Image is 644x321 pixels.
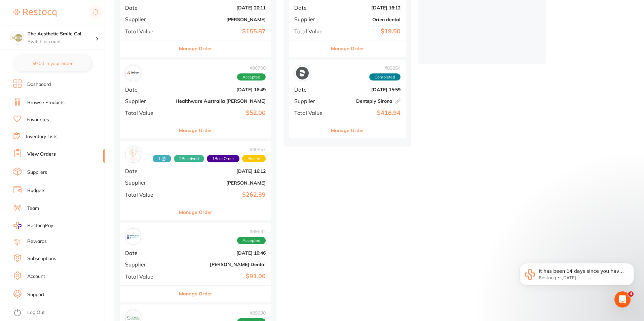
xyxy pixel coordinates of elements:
b: [PERSON_NAME] [176,180,266,186]
b: $19.50 [333,28,401,35]
img: Henry Schein Halas [127,148,140,161]
iframe: Intercom notifications message [509,249,644,303]
b: [PERSON_NAME] Dental [176,262,266,267]
button: Manage Order [179,40,212,57]
span: # 90557 [153,147,266,152]
b: $91.00 [176,273,266,280]
span: Date [125,168,170,174]
span: # 90700 [237,65,266,71]
span: Total Value [125,192,170,198]
button: Manage Order [331,40,364,57]
b: $52.00 [176,109,266,117]
a: Account [27,273,45,280]
a: Log Out [27,309,45,316]
a: Support [27,291,44,298]
button: Manage Order [179,122,212,138]
span: Supplier [294,16,328,22]
a: RestocqPay [13,222,53,229]
a: Team [27,205,39,212]
div: Erskine Dental#89632AcceptedDate[DATE] 10:46Supplier[PERSON_NAME] DentalTotal Value$91.00Manage O... [120,223,271,302]
img: Healthware Australia Ridley [127,67,140,79]
a: Budgets [27,187,45,194]
span: # 89632 [237,229,266,234]
span: Completed [369,73,401,81]
div: Henry Schein Halas#905571 2Received1BackOrderPlacedDate[DATE] 16:12Supplier[PERSON_NAME]Total Val... [120,141,271,220]
span: Date [125,250,170,256]
span: Placed [242,155,266,162]
span: Total Value [125,28,170,34]
button: Log Out [13,308,103,318]
button: Manage Order [331,122,364,138]
span: Accepted [237,73,266,81]
span: Total Value [294,28,328,34]
b: [DATE] 16:49 [176,87,266,92]
span: Date [294,5,328,11]
button: Manage Order [179,204,212,220]
span: # 89630 [237,310,266,316]
span: Total Value [125,274,170,280]
b: [PERSON_NAME] [176,17,266,22]
span: Received [174,155,204,162]
b: Orien dental [333,17,401,22]
b: Dentsply Sirona [333,98,401,104]
a: Inventory Lists [26,133,58,140]
span: Supplier [294,98,328,104]
b: [DATE] 16:12 [333,5,401,10]
img: Dentsply Sirona [296,67,309,79]
b: [DATE] 20:11 [176,5,266,10]
span: Accepted [237,237,266,244]
div: Healthware Australia Ridley#90700AcceptedDate[DATE] 16:49SupplierHealthware Australia [PERSON_NAM... [120,60,271,139]
h4: The Aesthetic Smile Collective [28,31,96,37]
a: Dashboard [27,81,51,88]
a: Browse Products [27,99,65,106]
span: Total Value [294,110,328,116]
span: Total Value [125,110,170,116]
a: Rewards [27,238,47,245]
iframe: Intercom live chat [614,291,631,308]
a: Subscriptions [27,255,56,262]
b: Healthware Australia [PERSON_NAME] [176,98,266,104]
span: 4 [628,291,634,297]
span: Received [153,155,171,162]
a: Restocq Logo [13,5,56,21]
span: Date [125,5,170,11]
a: View Orders [27,151,56,158]
span: Date [294,87,328,93]
span: Back orders [207,155,239,162]
span: RestocqPay [27,222,53,229]
b: $262.39 [176,191,266,198]
b: [DATE] 15:59 [333,87,401,92]
img: RestocqPay [13,222,22,229]
span: Supplier [125,180,170,186]
span: Supplier [125,16,170,22]
p: Switch account [28,38,96,45]
img: Erskine Dental [127,230,140,243]
span: Supplier [125,98,170,104]
button: $0.00 in your order [13,55,91,71]
span: Supplier [125,261,170,267]
b: $155.87 [176,28,266,35]
button: Manage Order [179,286,212,302]
a: Favourites [27,117,49,123]
a: Suppliers [27,169,47,176]
span: # 89854 [369,65,401,71]
b: $416.94 [333,109,401,117]
b: [DATE] 10:46 [176,250,266,256]
b: [DATE] 16:12 [176,168,266,174]
img: Restocq Logo [13,9,56,17]
img: The Aesthetic Smile Collective [10,31,24,44]
span: Date [125,87,170,93]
